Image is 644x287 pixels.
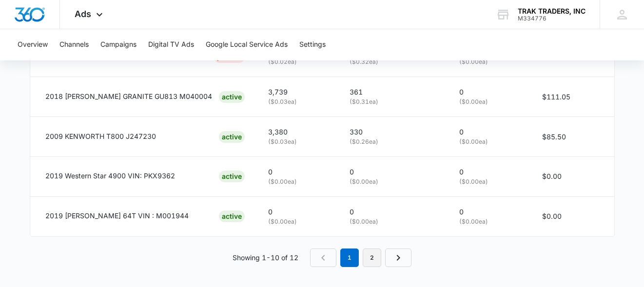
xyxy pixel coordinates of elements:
[530,117,614,157] td: $85.50
[385,249,411,267] a: Next Page
[350,97,435,107] p: ( $0.31 ea)
[459,127,519,137] p: 0
[46,210,189,221] p: 2019 [PERSON_NAME] 64T VIN : M001944
[350,167,435,177] p: 0
[299,29,326,60] button: Settings
[459,177,519,187] p: ( $0.00 ea)
[46,171,176,181] p: 2019 Western Star 4900 VIN: PKX9362
[268,87,327,97] p: 3,739
[219,131,245,143] div: ACTIVE
[219,210,245,222] div: ACTIVE
[219,171,245,182] div: ACTIVE
[350,207,435,217] p: 0
[340,249,359,267] em: 1
[75,9,91,19] span: Ads
[459,217,519,227] p: ( $0.00 ea)
[530,196,614,236] td: $0.00
[268,217,327,227] p: ( $0.00 ea)
[100,29,137,60] button: Campaigns
[268,167,327,177] p: 0
[530,77,614,117] td: $111.05
[350,137,435,147] p: ( $0.26 ea)
[350,127,435,137] p: 330
[459,87,519,97] p: 0
[268,97,327,107] p: ( $0.03 ea)
[363,249,381,267] a: Page 2
[148,29,194,60] button: Digital TV Ads
[459,137,519,147] p: ( $0.00 ea)
[268,127,327,137] p: 3,380
[310,249,411,267] nav: Pagination
[268,207,327,217] p: 0
[219,91,245,103] div: ACTIVE
[268,57,327,67] p: ( $0.02 ea)
[459,207,519,217] p: 0
[518,7,585,15] div: account name
[18,29,48,60] button: Overview
[268,177,327,187] p: ( $0.00 ea)
[459,97,519,107] p: ( $0.00 ea)
[350,177,435,187] p: ( $0.00 ea)
[530,157,614,197] td: $0.00
[518,15,585,22] div: account id
[46,91,213,102] p: 2018 [PERSON_NAME] GRANITE GU813 M040004
[459,57,519,67] p: ( $0.00 ea)
[233,252,298,263] p: Showing 1-10 of 12
[46,131,156,142] p: 2009 KENWORTH T800 J247230
[59,29,89,60] button: Channels
[206,29,288,60] button: Google Local Service Ads
[459,167,519,177] p: 0
[350,87,435,97] p: 361
[350,57,435,67] p: ( $0.32 ea)
[350,217,435,227] p: ( $0.00 ea)
[268,137,327,147] p: ( $0.03 ea)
